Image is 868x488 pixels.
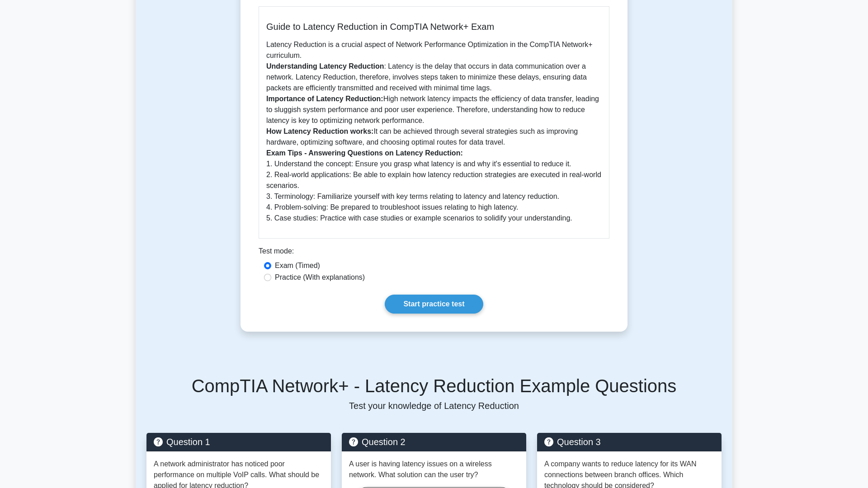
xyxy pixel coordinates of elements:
p: Latency Reduction is a crucial aspect of Network Performance Optimization in the CompTIA Network+... [266,39,602,224]
h5: Question 3 [544,436,714,447]
h5: CompTIA Network+ - Latency Reduction Example Questions [146,375,722,397]
b: Importance of Latency Reduction: [266,95,383,103]
div: Test mode: [259,246,609,260]
h5: Question 2 [349,436,519,447]
b: Understanding Latency Reduction [266,62,384,70]
b: Exam Tips - Answering Questions on Latency Reduction: [266,149,463,157]
p: Test your knowledge of Latency Reduction [146,400,722,411]
a: Start practice test [385,295,483,314]
b: How Latency Reduction works: [266,127,373,135]
label: Practice (With explanations) [275,272,365,283]
label: Exam (Timed) [275,260,320,271]
p: A user is having latency issues on a wireless network. What solution can the user try? [349,459,519,480]
h5: Question 1 [154,436,324,447]
h5: Guide to Latency Reduction in CompTIA Network+ Exam [266,21,602,32]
